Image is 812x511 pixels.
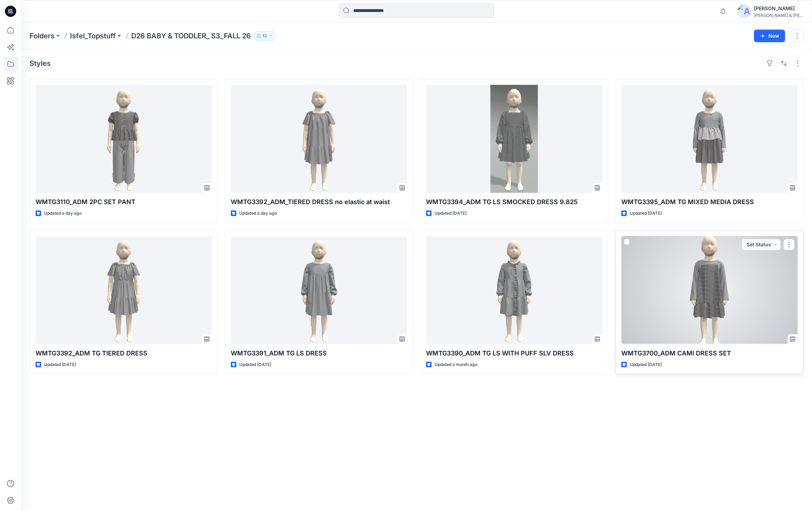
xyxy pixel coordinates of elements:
[44,361,76,368] p: Updated [DATE]
[426,197,602,207] p: WMTG3394_ADM TG LS SMOCKED DRESS 9.825
[621,348,798,358] p: WMTG3700_ADM CAMI DRESS SET
[231,236,407,344] a: WMTG3391_ADM TG LS DRESS
[621,197,798,207] p: WMTG3395_ADM TG MIXED MEDIA DRESS
[36,236,212,344] a: WMTG3392_ADM TG TIERED DRESS
[754,13,803,18] div: [PERSON_NAME] & [PERSON_NAME]
[254,31,276,41] button: 13
[36,85,212,193] a: WMTG3110_ADM 2PC SET PANT
[131,31,251,41] p: D26 BABY & TODDLER_ S3_FALL 26
[239,210,277,217] p: Updated a day ago
[426,85,602,193] a: WMTG3394_ADM TG LS SMOCKED DRESS 9.825
[621,236,798,344] a: WMTG3700_ADM CAMI DRESS SET
[621,85,798,193] a: WMTG3395_ADM TG MIXED MEDIA DRESS
[630,210,662,217] p: Updated [DATE]
[44,210,82,217] p: Updated a day ago
[434,210,467,217] p: Updated [DATE]
[426,348,602,358] p: WMTG3390_ADM TG LS WITH PUFF SLV DRESS
[239,361,271,368] p: Updated [DATE]
[754,4,803,13] div: [PERSON_NAME]
[30,31,55,41] a: Folders
[426,236,602,344] a: WMTG3390_ADM TG LS WITH PUFF SLV DRESS
[262,32,267,40] p: 13
[630,361,662,368] p: Updated [DATE]
[231,197,407,207] p: WMTG3392_ADM_TIERED DRESS no elastic at waist
[36,348,212,358] p: WMTG3392_ADM TG TIERED DRESS
[36,197,212,207] p: WMTG3110_ADM 2PC SET PANT
[231,348,407,358] p: WMTG3391_ADM TG LS DRESS
[231,85,407,193] a: WMTG3392_ADM_TIERED DRESS no elastic at waist
[30,59,51,68] h4: Styles
[434,361,477,368] p: Updated a month ago
[70,31,116,41] a: Isfel_Topstuff
[737,4,751,18] img: avatar
[754,30,785,42] button: New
